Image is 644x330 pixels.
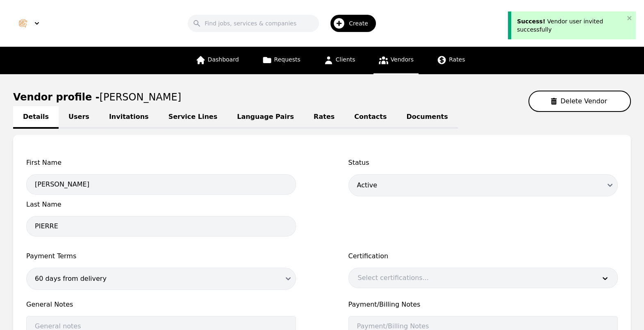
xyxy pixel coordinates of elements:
input: First Name [26,174,296,195]
div: Vendor user invited successfully [517,17,624,34]
button: Create [319,11,381,35]
a: Documents [396,106,457,129]
a: Vendors [373,47,419,74]
span: Payment/Billing Notes [348,300,618,310]
a: Requests [257,47,305,74]
span: Status [348,158,618,168]
a: Clients [319,47,360,74]
a: Users [59,106,99,129]
span: Last Name [26,200,296,209]
span: Vendors [391,56,414,63]
a: Service Lines [159,106,228,129]
span: Payment Terms [26,251,296,261]
img: Logo [16,17,30,30]
span: [PERSON_NAME] [100,91,181,103]
a: Dashboard [191,47,244,74]
a: Language Pairs [227,106,304,129]
label: Certification [348,251,618,261]
a: Rates [304,106,344,129]
a: Invitations [99,106,159,129]
span: Create [349,19,374,27]
span: Clients [336,56,355,63]
span: First Name [26,158,296,168]
span: Requests [274,56,300,63]
a: Rates [432,47,470,74]
button: close [627,15,633,21]
h1: Vendor profile - [13,91,181,103]
button: Delete Vendor [528,91,631,112]
span: Success! [517,18,545,25]
a: Contacts [344,106,396,129]
span: Rates [449,56,465,63]
span: General Notes [26,300,296,310]
span: Dashboard [208,56,239,63]
input: Find jobs, services & companies [188,15,319,32]
input: Last Name [26,216,296,237]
